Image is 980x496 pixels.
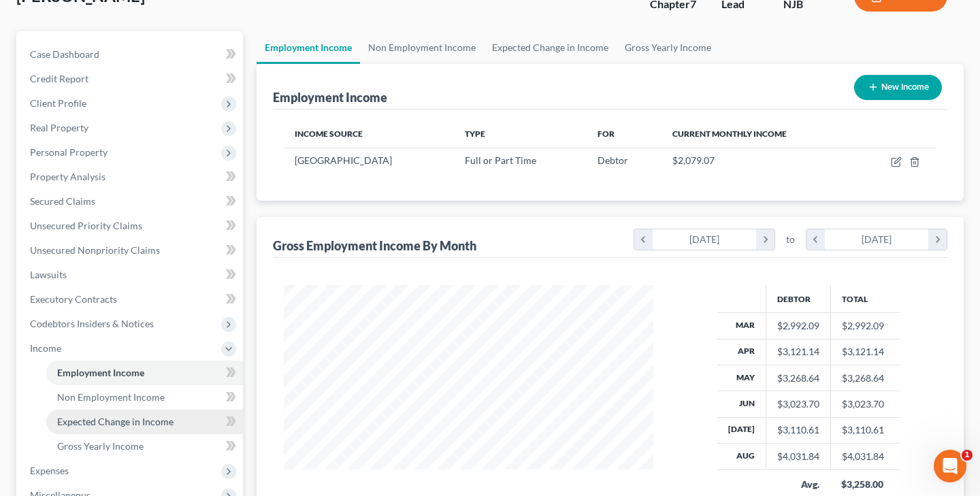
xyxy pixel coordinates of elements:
[57,440,144,452] span: Gross Yearly Income
[57,391,165,403] span: Non Employment Income
[598,154,628,166] span: Debtor
[46,361,243,385] a: Employment Income
[57,416,174,427] span: Expected Change in Income
[777,345,819,359] div: $3,121.14
[756,229,774,250] i: chevron_right
[57,367,144,378] span: Employment Income
[30,269,67,280] span: Lawsuits
[295,129,363,139] span: Income Source
[273,237,476,254] div: Gross Employment Income By Month
[295,154,392,166] span: [GEOGRAPHIC_DATA]
[825,229,929,250] div: [DATE]
[30,122,88,133] span: Real Property
[934,450,966,482] iframe: Intercom live chat
[777,450,819,463] div: $4,031.84
[465,129,485,139] span: Type
[830,365,900,391] td: $3,268.64
[273,89,387,105] div: Employment Income
[30,73,88,84] span: Credit Report
[830,313,900,339] td: $2,992.09
[30,48,99,60] span: Case Dashboard
[928,229,947,250] i: chevron_right
[672,129,787,139] span: Current Monthly Income
[30,195,95,207] span: Secured Claims
[653,229,757,250] div: [DATE]
[30,220,142,231] span: Unsecured Priority Claims
[777,478,819,491] div: Avg.
[46,434,243,459] a: Gross Yearly Income
[617,31,719,64] a: Gross Yearly Income
[30,171,105,182] span: Property Analysis
[19,238,243,263] a: Unsecured Nonpriority Claims
[30,97,86,109] span: Client Profile
[30,318,154,329] span: Codebtors Insiders & Notices
[30,146,108,158] span: Personal Property
[19,67,243,91] a: Credit Report
[777,423,819,437] div: $3,110.61
[830,285,900,312] th: Total
[19,287,243,312] a: Executory Contracts
[766,285,830,312] th: Debtor
[830,444,900,469] td: $4,031.84
[717,339,766,365] th: Apr
[634,229,653,250] i: chevron_left
[830,391,900,417] td: $3,023.70
[30,342,61,354] span: Income
[30,244,160,256] span: Unsecured Nonpriority Claims
[19,189,243,214] a: Secured Claims
[841,478,889,491] div: $3,258.00
[777,371,819,385] div: $3,268.64
[598,129,615,139] span: For
[19,165,243,189] a: Property Analysis
[806,229,825,250] i: chevron_left
[717,313,766,339] th: Mar
[717,391,766,417] th: Jun
[257,31,360,64] a: Employment Income
[19,42,243,67] a: Case Dashboard
[30,465,69,476] span: Expenses
[830,417,900,443] td: $3,110.61
[19,263,243,287] a: Lawsuits
[717,417,766,443] th: [DATE]
[484,31,617,64] a: Expected Change in Income
[777,397,819,411] div: $3,023.70
[962,450,973,461] span: 1
[465,154,536,166] span: Full or Part Time
[830,339,900,365] td: $3,121.14
[19,214,243,238] a: Unsecured Priority Claims
[777,319,819,333] div: $2,992.09
[360,31,484,64] a: Non Employment Income
[717,444,766,469] th: Aug
[717,365,766,391] th: May
[854,75,942,100] button: New Income
[672,154,715,166] span: $2,079.07
[30,293,117,305] span: Executory Contracts
[46,385,243,410] a: Non Employment Income
[46,410,243,434] a: Expected Change in Income
[786,233,795,246] span: to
